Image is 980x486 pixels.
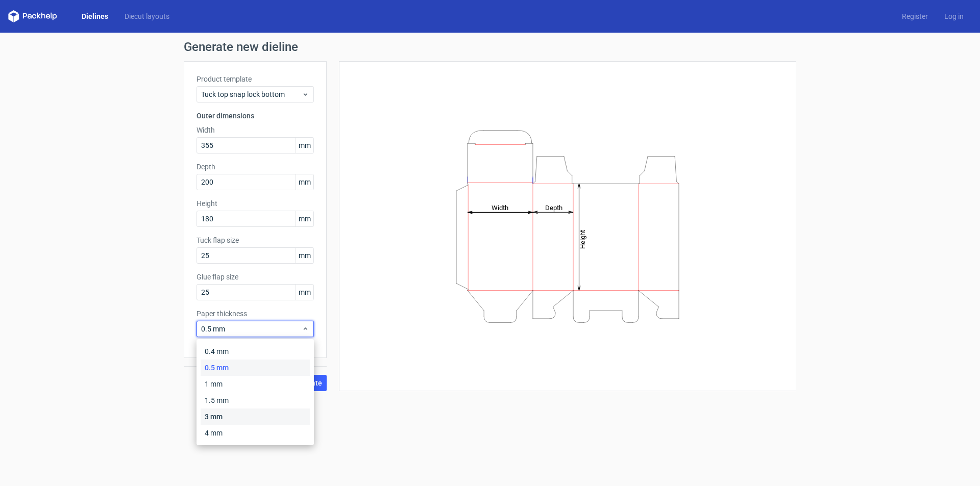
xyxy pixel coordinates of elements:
label: Glue flap size [197,272,314,282]
span: mm [296,211,313,226]
div: 0.4 mm [201,343,310,360]
h3: Outer dimensions [197,111,314,121]
a: Diecut layouts [116,11,178,21]
a: Log in [936,11,972,21]
span: Tuck top snap lock bottom [201,89,302,99]
div: 1.5 mm [201,392,310,408]
label: Paper thickness [197,309,314,319]
span: mm [296,285,313,300]
tspan: Width [492,203,508,211]
tspan: Height [579,229,586,248]
span: mm [296,174,313,190]
h1: Generate new dieline [184,41,796,53]
div: 3 mm [201,408,310,425]
div: 1 mm [201,376,310,392]
span: mm [296,138,313,153]
div: 0.5 mm [201,360,310,376]
label: Product template [197,74,314,84]
div: 4 mm [201,425,310,441]
label: Width [197,125,314,135]
span: mm [296,248,313,263]
label: Tuck flap size [197,235,314,245]
label: Depth [197,162,314,172]
span: 0.5 mm [201,324,302,334]
a: Dielines [73,11,116,21]
a: Register [894,11,936,21]
label: Height [197,198,314,209]
tspan: Depth [545,203,562,211]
